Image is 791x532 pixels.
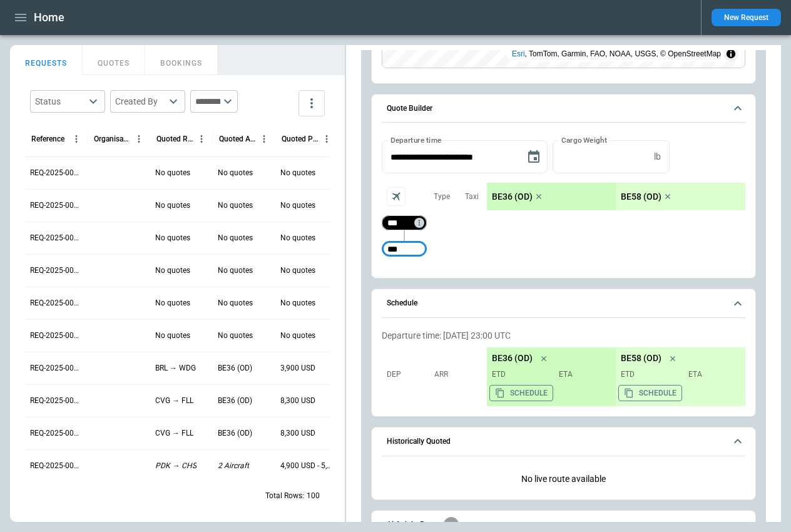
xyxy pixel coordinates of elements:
label: Cargo Weight [561,135,607,145]
p: ETA [554,369,611,380]
p: REQ-2025-000289 [30,168,83,178]
button: Organisation column menu [131,131,147,147]
p: ETD [492,369,549,380]
p: CVG → FLL [155,428,193,439]
p: No quotes [280,330,315,341]
button: Quoted Price column menu [319,131,335,147]
h6: Schedule [387,299,417,307]
div: Status [35,95,85,108]
p: REQ-2025-000282 [30,396,83,406]
p: Arr [434,369,478,380]
button: Copy the aircraft schedule to your clipboard [489,385,553,401]
p: No quotes [155,233,190,243]
div: Organisation [94,135,131,143]
p: REQ-2025-000285 [30,298,83,309]
p: BRL → WDG [155,363,196,374]
h1: Home [34,10,64,25]
button: Reference column menu [68,131,84,147]
p: Total Rows: [265,491,304,501]
button: Historically Quoted [382,427,745,456]
p: CVG → FLL [155,396,193,406]
p: No quotes [218,168,253,178]
a: Esri [512,49,525,58]
button: Choose date, selected date is Sep 17, 2025 [521,145,546,170]
p: Type [434,192,450,202]
p: REQ-2025-000281 [30,428,83,439]
button: QUOTES [83,45,145,75]
div: scrollable content [487,183,745,210]
p: 8,300 USD [280,428,315,439]
h6: Quote Builder [387,105,432,113]
button: more [299,90,325,116]
p: BE36 (OD) [218,363,252,374]
div: Quoted Aircraft [219,135,256,143]
p: ETA [683,369,740,380]
p: Dep [387,369,431,380]
p: 3,900 USD [280,363,315,374]
p: REQ-2025-000287 [30,233,83,243]
div: Created By [115,95,165,108]
p: Departure time: [DATE] 23:00 UTC [382,330,745,341]
p: No quotes [155,168,190,178]
p: No quotes [155,330,190,341]
button: Quote Builder [382,95,745,123]
p: PDK → CHS [155,461,196,471]
p: Taxi [465,192,479,202]
p: No quotes [280,265,315,276]
div: Quoted Price [282,135,319,143]
p: REQ-2025-000284 [30,330,83,341]
button: REQUESTS [10,45,83,75]
button: New Request [712,9,781,26]
p: No quotes [280,200,315,211]
p: No quotes [218,265,253,276]
button: Copy the aircraft schedule to your clipboard [618,385,682,401]
p: 100 [307,491,320,501]
p: BE36 (OD) [218,396,252,406]
button: Quoted Route column menu [193,131,210,147]
p: 8,300 USD [280,396,315,406]
p: BE36 (OD) [492,353,533,364]
div: Quoted Route [156,135,193,143]
span: Aircraft selection [387,187,406,206]
div: Too short [382,242,427,257]
h6: Historically Quoted [387,437,451,446]
p: 2 Aircraft [218,461,249,471]
div: , TomTom, Garmin, FAO, NOAA, USGS, © OpenStreetMap [512,48,721,60]
summary: Toggle attribution [723,46,738,61]
p: BE36 (OD) [492,192,533,202]
p: No quotes [218,298,253,309]
button: Schedule [382,289,745,318]
button: Quoted Aircraft column menu [256,131,272,147]
p: REQ-2025-000280 [30,461,83,471]
p: No quotes [218,330,253,341]
div: scrollable content [487,347,745,406]
h6: Airfreight Rates [387,521,439,529]
p: BE58 (OD) [621,192,661,202]
p: BE58 (OD) [621,353,661,364]
p: No quotes [280,298,315,309]
div: Historically Quoted [382,464,745,494]
p: lb [654,151,661,162]
p: 4,900 USD - 5,500 USD [280,461,333,471]
div: Quote Builder [382,140,745,263]
p: REQ-2025-000288 [30,200,83,211]
p: No quotes [155,200,190,211]
p: No quotes [280,168,315,178]
label: Departure time [390,135,442,145]
p: No quotes [155,265,190,276]
p: REQ-2025-000286 [30,265,83,276]
div: Reference [31,135,64,143]
p: No quotes [155,298,190,309]
p: No quotes [218,233,253,243]
p: ETD [621,369,678,380]
div: Not found [382,215,427,230]
p: No quotes [280,233,315,243]
div: Schedule [382,325,745,411]
p: No live route available [382,464,745,494]
p: BE36 (OD) [218,428,252,439]
button: BOOKINGS [145,45,218,75]
p: No quotes [218,200,253,211]
p: REQ-2025-000283 [30,363,83,374]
